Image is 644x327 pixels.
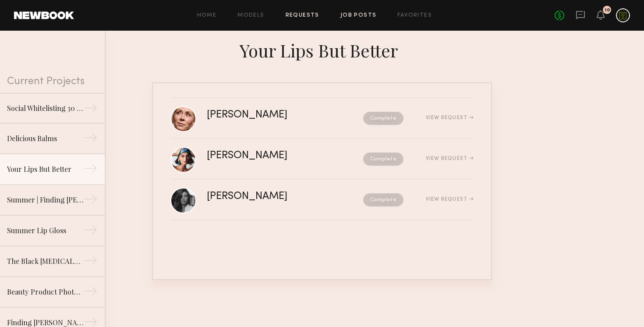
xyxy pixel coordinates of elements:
[170,98,474,139] a: [PERSON_NAME]CompleteView Request
[7,225,83,236] div: Summer Lip Gloss
[286,13,319,18] a: Requests
[397,13,432,18] a: Favorites
[605,8,610,13] div: 10
[207,192,326,202] div: [PERSON_NAME]
[207,151,326,161] div: [PERSON_NAME]
[7,256,83,267] div: The Black [MEDICAL_DATA] Lifestyle Photoshoot
[363,193,403,206] nb-request-status: Complete
[83,284,98,302] div: →
[363,153,403,166] nb-request-status: Complete
[426,115,474,121] div: View Request
[7,164,83,174] div: Your Lips But Better
[83,253,98,271] div: →
[83,223,98,240] div: →
[426,197,474,202] div: View Request
[197,13,217,18] a: Home
[7,103,83,114] div: Social Whitelisting 30 days
[363,112,403,125] nb-request-status: Complete
[83,192,98,210] div: →
[207,110,326,120] div: [PERSON_NAME]
[7,133,83,144] div: Delicious Balms
[426,156,474,161] div: View Request
[83,131,98,148] div: →
[152,38,492,61] div: Your Lips But Better
[340,13,377,18] a: Job Posts
[170,139,474,180] a: [PERSON_NAME]CompleteView Request
[170,180,474,220] a: [PERSON_NAME]CompleteView Request
[237,13,264,18] a: Models
[83,161,98,179] div: →
[7,195,83,205] div: Summer | Finding [PERSON_NAME]
[7,287,83,297] div: Beauty Product Photoshoot | Lip Balms
[83,101,98,118] div: →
